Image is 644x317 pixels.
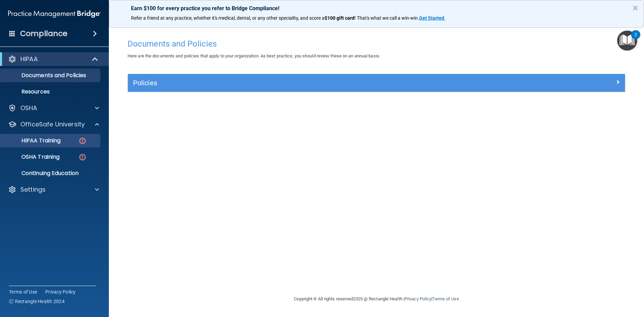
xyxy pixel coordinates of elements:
p: HIPAA [20,55,38,63]
a: Privacy Policy [45,288,76,295]
p: HIPAA Training [4,137,61,144]
p: OfficeSafe University [20,120,85,128]
a: Settings [8,186,99,194]
strong: Get Started [419,15,444,21]
span: ! That's what we call a win-win. [354,15,419,21]
a: Terms of Use [9,288,37,295]
p: Settings [20,186,46,194]
a: Get Started [419,15,445,21]
strong: $100 gift card [325,15,354,21]
p: OSHA [20,104,37,112]
h4: Documents and Policies [128,39,625,48]
p: Earn $100 for every practice you refer to Bridge Compliance! [131,5,622,12]
div: Copyright © All rights reserved 2025 @ Rectangle Health | | [252,288,501,310]
p: OSHA Training [4,154,60,160]
div: 2 [634,35,637,43]
p: Continuing Education [4,170,97,177]
h5: Policies [133,79,496,87]
p: Resources [4,88,97,95]
span: Here are the documents and policies that apply to your organization. As best practice, you should... [128,53,380,58]
img: danger-circle.6113f641.png [78,153,87,161]
h4: Compliance [20,29,67,38]
p: Documents and Policies [4,72,97,79]
a: Policies [133,77,620,88]
a: Terms of Use [432,296,459,301]
img: danger-circle.6113f641.png [78,137,87,145]
a: Privacy Policy [404,296,431,301]
a: OfficeSafe University [8,120,99,128]
a: HIPAA [8,55,99,63]
span: Refer a friend at any practice, whether it's medical, dental, or any other speciality, and score a [131,15,325,21]
button: Close [632,2,639,13]
img: PMB logo [8,7,101,21]
a: OSHA [8,104,99,112]
span: Ⓒ Rectangle Health 2024 [9,298,65,305]
button: Open Resource Center, 2 new notifications [617,31,637,51]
